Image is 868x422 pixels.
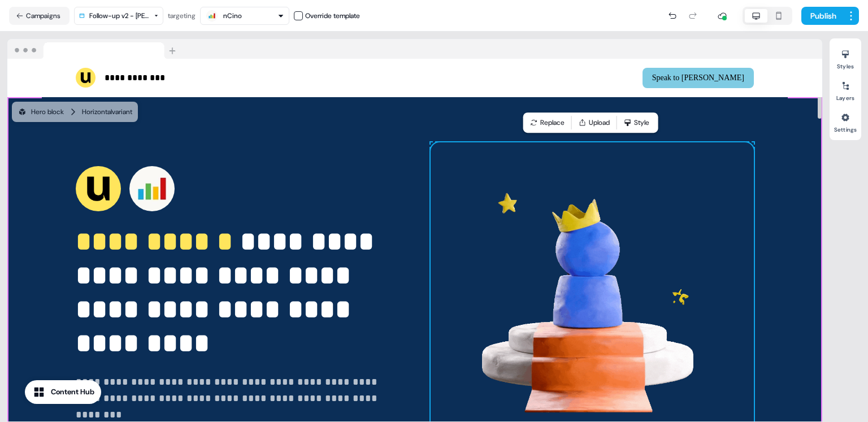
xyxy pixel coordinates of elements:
[9,7,70,25] button: Campaigns
[801,7,843,25] button: Publish
[82,106,132,118] div: Horizontal variant
[168,10,196,21] div: targeting
[18,106,64,118] div: Hero block
[574,115,614,130] button: Upload
[619,115,656,130] button: Style
[89,10,149,21] div: Follow-up v2 - [PERSON_NAME]
[830,108,861,133] button: Settings
[830,45,861,70] button: Styles
[25,380,101,404] button: Content Hub
[419,68,754,88] div: Speak to [PERSON_NAME]
[643,68,754,88] button: Speak to [PERSON_NAME]
[7,39,181,59] img: Browser topbar
[305,10,360,21] div: Override template
[526,115,569,130] button: Replace
[223,10,242,21] div: nCino
[200,7,289,25] button: nCino
[830,77,861,102] button: Layers
[51,386,94,398] div: Content Hub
